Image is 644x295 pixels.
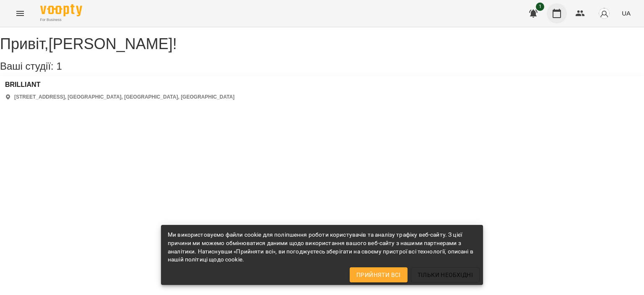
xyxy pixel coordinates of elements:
[40,4,82,16] img: Voopty Logo
[536,3,544,11] span: 1
[56,60,62,72] span: 1
[622,9,631,18] span: UA
[5,81,234,89] a: BRILLIANT
[14,94,234,101] p: [STREET_ADDRESS], [GEOGRAPHIC_DATA], [GEOGRAPHIC_DATA], [GEOGRAPHIC_DATA]
[598,8,610,19] img: avatar_s.png
[10,3,30,23] button: Menu
[40,17,82,23] span: For Business
[618,5,634,21] button: UA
